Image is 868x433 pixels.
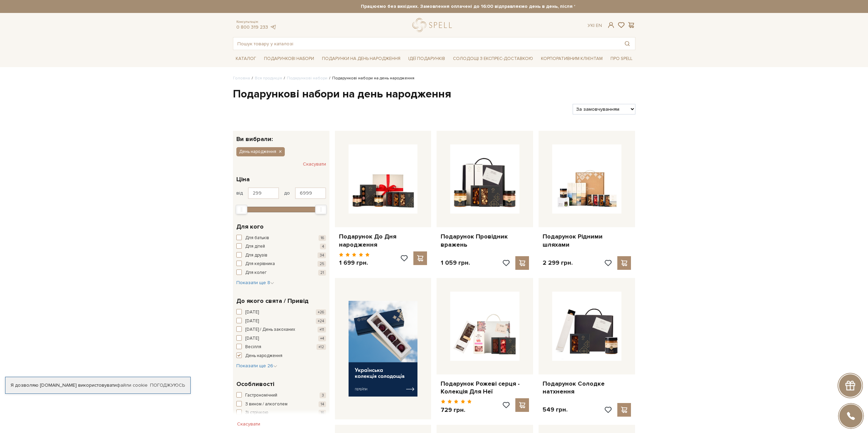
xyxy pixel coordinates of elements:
[236,279,274,286] button: Показати ще 8
[543,233,631,249] a: Подарунок Рідними шляхами
[318,261,326,267] span: 25
[150,382,185,388] a: Погоджуюсь
[327,75,414,81] li: Подарункові набори на день народження
[245,353,282,359] span: День народження
[236,269,326,276] button: Для колег 21
[245,261,275,267] span: Для керівника
[270,24,277,30] a: telegram
[412,18,455,32] a: logo
[236,296,309,306] span: До якого свята / Привід
[303,159,326,170] button: Скасувати
[245,392,277,399] span: Гастрономічний
[236,344,326,351] button: Весілля +12
[236,392,326,399] button: Гастрономічний 3
[284,190,290,196] span: до
[236,362,277,369] button: Показати ще 26
[236,280,274,285] span: Показати ще 8
[596,22,602,28] a: En
[293,3,696,10] strong: Працюємо без вихідних. Замовлення оплачені до 16:00 відправляємо день в день, після 16:00 - насту...
[236,190,243,196] span: від
[450,53,536,64] a: Солодощі з експрес-доставкою
[316,318,326,324] span: +24
[320,392,326,398] span: 3
[248,187,279,199] input: Ціна
[236,261,326,267] button: Для керівника 25
[236,380,274,389] span: Особливості
[588,22,602,29] div: Ук
[543,380,631,396] a: Подарунок Солодке натхнення
[236,363,277,369] span: Показати ще 26
[339,259,370,267] p: 1 699 грн.
[349,301,418,397] img: banner
[245,252,267,259] span: Для друзів
[441,406,472,414] p: 729 грн.
[318,336,326,341] span: +4
[255,76,282,81] a: Вся продукція
[317,344,326,350] span: +12
[318,252,326,258] span: 34
[236,252,326,259] button: Для друзів 34
[236,353,326,359] button: День народження
[236,147,285,156] button: День народження
[233,131,329,142] div: Ви вибрали:
[245,235,269,242] span: Для батьків
[236,20,277,24] span: Консультація:
[319,410,326,416] span: 16
[245,401,288,408] span: З вином / алкоголем
[619,37,635,50] button: Пошук товару у каталозі
[261,53,317,64] span: Подарункові набори
[441,233,529,249] a: Подарунок Провідник вражень
[287,76,327,81] a: Подарункові набори
[245,309,259,316] span: [DATE]
[538,53,605,64] a: Корпоративним клієнтам
[441,380,529,396] a: Подарунок Рожеві серця - Колекція Для Неї
[245,344,261,351] span: Весілля
[319,401,326,407] span: 14
[245,409,268,416] span: Зі стрічкою
[319,235,326,241] span: 16
[236,401,326,408] button: З вином / алкоголем 14
[316,309,326,315] span: +26
[245,318,259,325] span: [DATE]
[236,243,326,250] button: Для дітей 4
[318,327,326,333] span: +11
[236,24,268,30] a: 0 800 319 233
[236,318,326,325] button: [DATE] +24
[318,270,326,276] span: 21
[233,76,250,81] a: Головна
[236,309,326,316] button: [DATE] +26
[236,175,250,184] span: Ціна
[543,259,573,267] p: 2 299 грн.
[236,409,326,416] button: Зі стрічкою 16
[245,335,259,342] span: [DATE]
[233,87,635,102] h1: Подарункові набори на день народження
[245,269,267,276] span: Для колег
[295,187,326,199] input: Ціна
[320,244,326,249] span: 4
[245,243,265,250] span: Для дітей
[608,53,635,64] span: Про Spell
[406,53,448,64] span: Ідеї подарунків
[236,205,247,214] div: Min
[245,326,295,333] span: [DATE] / День закоханих
[236,335,326,342] button: [DATE] +4
[233,419,264,430] button: Скасувати
[233,53,259,64] span: Каталог
[236,222,264,231] span: Для кого
[543,406,568,414] p: 549 грн.
[441,259,470,267] p: 1 059 грн.
[315,205,327,214] div: Max
[233,37,619,50] input: Пошук товару у каталозі
[236,326,326,333] button: [DATE] / День закоханих +11
[339,233,427,249] a: Подарунок До Дня народження
[593,22,594,28] span: |
[5,382,190,388] div: Я дозволяю [DOMAIN_NAME] використовувати
[236,235,326,242] button: Для батьків 16
[117,382,148,388] a: файли cookie
[239,149,276,155] span: День народження
[319,53,403,64] span: Подарунки на День народження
